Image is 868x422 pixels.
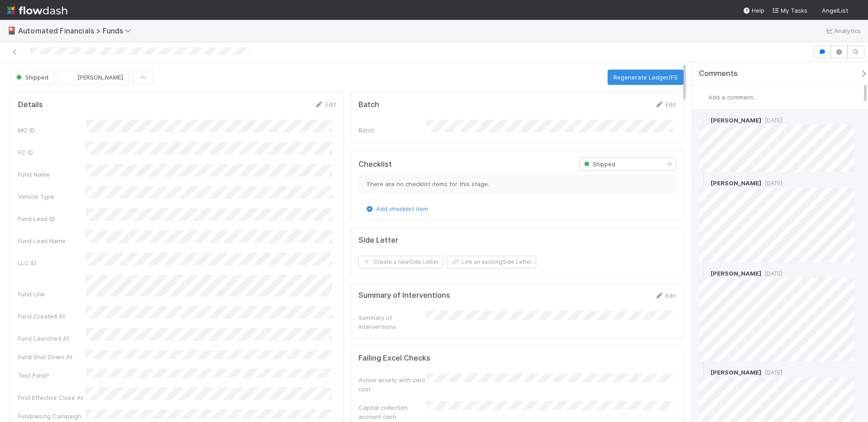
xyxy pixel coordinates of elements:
[699,93,708,102] img: avatar_6cb813a7-f212-4ca3-9382-463c76e0b247.png
[655,292,676,299] a: Edit
[18,352,86,361] div: Fund Shut Down At
[699,269,708,278] img: avatar_1cceb0af-a10b-4354-bea8-7d06449b9c17.png
[655,101,676,108] a: Edit
[761,369,782,376] span: [DATE]
[18,393,86,402] div: First Effective Close At
[359,313,426,331] div: Summary of Interventions
[699,179,708,188] img: avatar_574f8970-b283-40ff-a3d7-26909d9947cc.png
[18,148,86,157] div: FC ID
[761,180,782,187] span: [DATE]
[18,192,86,201] div: Vehicle Type
[761,117,782,124] span: [DATE]
[10,70,54,85] button: Shipped
[359,403,426,421] div: Capital collection account cash
[608,70,684,85] button: Regenerate Ledger/FS
[315,101,336,108] a: Edit
[77,74,123,81] span: [PERSON_NAME]
[825,25,861,36] a: Analytics
[711,270,761,277] span: [PERSON_NAME]
[852,6,861,15] img: avatar_6cb813a7-f212-4ca3-9382-463c76e0b247.png
[359,160,392,169] h5: Checklist
[699,116,708,125] img: avatar_6cb813a7-f212-4ca3-9382-463c76e0b247.png
[18,26,136,35] span: Automated Financials > Funds
[447,256,536,268] button: Link an existingSide Letter
[18,258,86,267] div: LLC ID
[772,7,807,14] span: My Tasks
[18,100,43,109] h5: Details
[7,3,67,18] img: logo-inverted-e16ddd16eac7371096b0.svg
[365,205,428,212] a: Add checklist item
[7,27,16,34] span: 🎴
[711,369,761,376] span: [PERSON_NAME]
[359,175,676,192] div: There are no checklist items for this stage.
[66,73,75,82] img: avatar_574f8970-b283-40ff-a3d7-26909d9947cc.png
[18,126,86,135] div: MC ID
[359,354,430,363] h5: Failing Excel Checks
[18,214,86,223] div: Fund Lead ID
[359,100,379,109] h5: Batch
[743,6,764,15] div: Help
[18,290,86,299] div: Fund Link
[772,6,807,15] a: My Tasks
[359,291,450,300] h5: Summary of Interventions
[18,334,86,343] div: Fund Launched At
[359,126,426,135] div: Batch
[18,371,86,380] div: Test Fund?
[708,94,757,101] span: Add a comment...
[711,179,761,187] span: [PERSON_NAME]
[18,312,86,321] div: Fund Created At
[822,7,848,14] span: AngelList
[699,368,708,377] img: avatar_6cb813a7-f212-4ca3-9382-463c76e0b247.png
[58,70,129,85] button: [PERSON_NAME]
[761,270,782,277] span: [DATE]
[359,256,443,268] button: Create a newSide Letter
[699,69,738,78] span: Comments
[582,161,615,168] span: Shipped
[359,236,398,245] h5: Side Letter
[18,236,86,245] div: Fund Lead Name
[18,170,86,179] div: Fund Name
[711,117,761,124] span: [PERSON_NAME]
[14,74,48,81] span: Shipped
[359,375,426,394] div: Active assets with zero cost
